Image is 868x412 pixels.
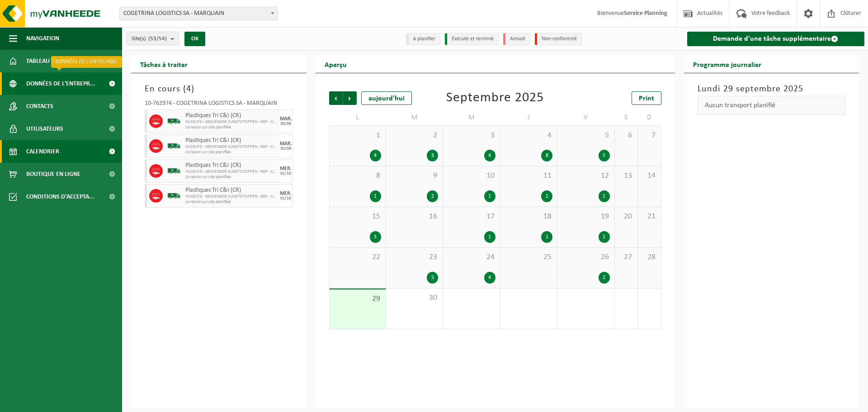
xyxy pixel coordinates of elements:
div: 2 [541,190,552,202]
div: 1 [599,231,610,243]
div: 1 [484,190,495,202]
span: 19 [562,212,609,222]
span: 6 [619,131,633,141]
a: Demande d'une tâche supplémentaire [687,32,865,46]
button: Site(s)(53/54) [127,32,179,45]
div: 4 [370,150,381,161]
td: V [557,109,614,126]
strong: Service Planning [624,10,667,17]
span: 28 [642,252,656,262]
div: MAR. [280,141,292,147]
div: 4 [484,150,495,161]
span: 1 [334,131,381,141]
td: L [329,109,386,126]
span: 12 [562,171,609,181]
span: Données de l'entrepr... [26,72,95,95]
span: 16 [391,212,438,222]
td: S [615,109,638,126]
td: M [443,109,500,126]
span: Plastiques Tri C&I (CR) [185,137,277,144]
span: Print [639,95,654,102]
span: 27 [619,252,633,262]
div: aujourd'hui [361,91,412,105]
span: Tableau de bord [26,50,75,72]
span: 17 [448,212,495,222]
span: 4 [186,85,191,94]
span: 9 [391,171,438,181]
div: MER. [280,166,292,171]
span: IN-SELFD - GEMENGDE KUNSTSTOFFEN - RDF - COGETRINA [185,144,277,150]
span: Livraison sur site planifiée [185,125,277,130]
div: 2 [427,190,438,202]
span: Site(s) [132,32,167,46]
span: 15 [334,212,381,222]
span: 4 [505,131,552,141]
h3: Lundi 29 septembre 2025 [698,82,846,96]
h2: Tâches à traiter [131,55,197,73]
span: Livraison sur site planifiée [185,150,277,155]
span: 14 [642,171,656,181]
span: 7 [642,131,656,141]
span: Précédent [329,91,343,105]
div: 5 [599,150,610,161]
h3: En cours ( ) [145,82,293,96]
span: Plastiques Tri C&I (CR) [185,112,277,119]
div: 1 [541,231,552,243]
h2: Programme journalier [684,55,770,73]
span: Plastiques Tri C&I (CR) [185,162,277,169]
span: IN-SELFD - GEMENGDE KUNSTSTOFFEN - RDF - COGETRINA [185,194,277,199]
span: 21 [642,212,656,222]
li: Annulé [503,33,530,45]
span: Plastiques Tri C&I (CR) [185,187,277,194]
span: 23 [391,252,438,262]
div: 30/09 [280,147,291,151]
span: 13 [619,171,633,181]
div: 01/10 [280,171,291,176]
div: 2 [599,272,610,284]
span: IN-SELFD - GEMENGDE KUNSTSTOFFEN - RDF - COGETRINA [185,119,277,125]
div: MAR. [280,116,292,122]
span: 5 [562,131,609,141]
span: Livraison sur site planifiée [185,199,277,205]
li: Exécuté et terminé [445,33,499,45]
td: D [638,109,661,126]
div: 1 [370,190,381,202]
div: 8 [541,150,552,161]
span: 29 [334,294,381,304]
img: BL-SO-LV [167,164,181,178]
div: 01/10 [280,196,291,201]
span: 26 [562,252,609,262]
span: 11 [505,171,552,181]
div: Septembre 2025 [446,91,544,105]
button: OK [184,32,205,46]
div: 30/09 [280,122,291,126]
span: 24 [448,252,495,262]
span: 25 [505,252,552,262]
div: 10-762974 - COGETRINA LOGISTICS SA - MARQUAIN [145,100,293,109]
a: Print [632,91,661,105]
count: (53/54) [148,36,167,42]
span: 18 [505,212,552,222]
td: J [500,109,557,126]
span: Conditions d'accepta... [26,185,94,208]
div: 1 [484,231,495,243]
span: 30 [391,293,438,303]
td: M [386,109,443,126]
span: Contacts [26,95,53,118]
div: 4 [484,272,495,284]
img: BL-SO-LV [167,114,181,128]
div: Aucun transport planifié [698,96,846,115]
span: 2 [391,131,438,141]
span: Suivant [343,91,357,105]
img: BL-SO-LV [167,189,181,203]
span: 3 [448,131,495,141]
div: 3 [370,231,381,243]
div: MER. [280,191,292,196]
div: 1 [599,190,610,202]
span: 8 [334,171,381,181]
h2: Aperçu [316,55,356,73]
span: COGETRINA LOGISTICS SA - MARQUAIN [120,7,277,20]
span: Livraison sur site planifiée [185,175,277,180]
span: Boutique en ligne [26,163,80,185]
li: à planifier [406,33,440,45]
